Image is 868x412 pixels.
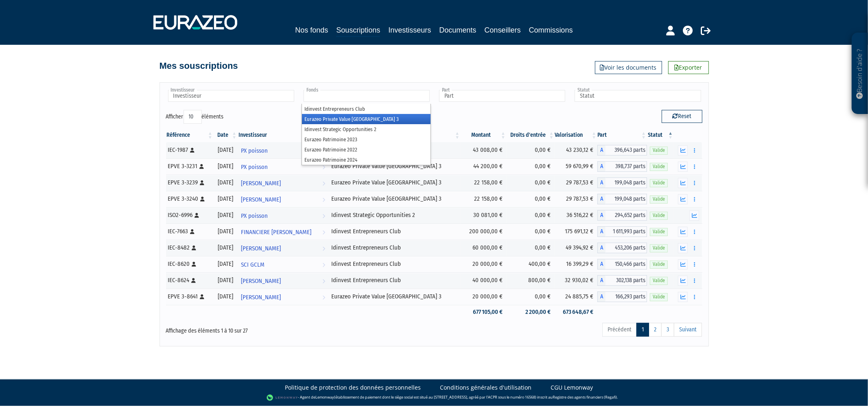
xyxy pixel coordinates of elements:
[322,160,325,175] i: Voir l'investisseur
[606,291,647,302] span: 166,293 parts
[331,211,458,219] div: Idinvest Strategic Opportunities 2
[597,194,606,204] span: A
[650,244,668,252] span: Valide
[192,245,197,250] i: [Français] Personne physique
[507,289,555,305] td: 0,00 €
[636,323,649,337] a: 1
[238,175,328,191] a: [PERSON_NAME]
[168,292,211,301] div: EPVE 3-8641
[216,195,235,203] div: [DATE]
[606,243,647,253] span: 453,206 parts
[461,175,507,191] td: 22 158,00 €
[507,142,555,158] td: 0,00 €
[331,292,458,301] div: Eurazeo Private Value [GEOGRAPHIC_DATA] 3
[461,191,507,207] td: 22 158,00 €
[241,225,311,240] span: FINANCIERE [PERSON_NAME]
[238,240,328,256] a: [PERSON_NAME]
[439,24,477,36] a: Documents
[238,128,328,142] th: Investisseur: activer pour trier la colonne par ordre croissant
[238,289,328,305] a: [PERSON_NAME]
[241,208,268,224] span: PX poisson
[241,290,281,305] span: [PERSON_NAME]
[606,145,647,156] span: 396,643 parts
[606,259,647,270] span: 150,466 parts
[241,160,268,175] span: PX poisson
[241,274,281,289] span: [PERSON_NAME]
[168,211,211,219] div: ISO2-6996
[529,24,573,36] a: Commissions
[597,178,606,188] span: A
[200,180,205,185] i: [Français] Personne physique
[507,207,555,224] td: 0,00 €
[461,128,507,142] th: Montant: activer pour trier la colonne par ordre croissant
[216,227,235,236] div: [DATE]
[322,274,325,289] i: Voir l'investisseur
[322,257,325,272] i: Voir l'investisseur
[606,210,647,221] span: 294,652 parts
[597,145,606,156] span: A
[555,128,598,142] th: Valorisation: activer pour trier la colonne par ordre croissant
[555,289,598,305] td: 24 885,75 €
[238,256,328,272] a: SCI GCLM
[166,322,383,335] div: Affichage des éléments 1 à 10 sur 27
[153,15,237,30] img: 1732889491-logotype_eurazeo_blanc_rvb.png
[238,191,328,207] a: [PERSON_NAME]
[597,291,647,302] div: A - Eurazeo Private Value Europe 3
[555,158,598,175] td: 59 670,99 €
[166,128,214,142] th: Référence : activer pour trier la colonne par ordre croissant
[461,272,507,289] td: 40 000,00 €
[241,241,281,256] span: [PERSON_NAME]
[241,257,265,272] span: SCI GCLM
[597,243,606,253] span: A
[216,243,235,252] div: [DATE]
[461,256,507,272] td: 20 000,00 €
[302,114,431,124] li: Eurazeo Private Value [GEOGRAPHIC_DATA] 3
[238,158,328,175] a: PX poisson
[184,110,202,124] select: Afficheréléments
[216,146,235,154] div: [DATE]
[461,289,507,305] td: 20 000,00 €
[597,275,647,286] div: A - Idinvest Entrepreneurs Club
[331,276,458,285] div: Idinvest Entrepreneurs Club
[597,259,606,270] span: A
[285,384,421,392] a: Politique de protection des données personnelles
[597,194,647,204] div: A - Eurazeo Private Value Europe 3
[192,262,197,267] i: [Français] Personne physique
[507,191,555,207] td: 0,00 €
[201,197,205,202] i: [Français] Personne physique
[606,194,647,204] span: 199,048 parts
[388,24,431,36] a: Investisseurs
[555,142,598,158] td: 43 230,12 €
[507,128,555,142] th: Droits d'entrée: activer pour trier la colonne par ordre croissant
[650,195,668,203] span: Valide
[302,134,431,145] li: Eurazeo Patrimoine 2023
[168,146,211,154] div: IEC-1987
[238,224,328,240] a: FINANCIERE [PERSON_NAME]
[214,128,238,142] th: Date: activer pour trier la colonne par ordre croissant
[238,272,328,289] a: [PERSON_NAME]
[200,294,205,299] i: [Français] Personne physique
[331,227,458,236] div: Idinvest Entrepreneurs Club
[322,208,325,224] i: Voir l'investisseur
[440,384,532,392] a: Conditions générales d'utilisation
[216,260,235,268] div: [DATE]
[507,305,555,319] td: 2 200,00 €
[216,178,235,187] div: [DATE]
[295,24,328,36] a: Nos fonds
[322,241,325,256] i: Voir l'investisseur
[555,305,598,319] td: 673 648,67 €
[555,272,598,289] td: 32 930,02 €
[331,162,458,171] div: Eurazeo Private Value [GEOGRAPHIC_DATA] 3
[597,128,647,142] th: Part: activer pour trier la colonne par ordre croissant
[597,161,606,172] span: A
[216,211,235,219] div: [DATE]
[166,110,224,124] label: Afficher éléments
[315,394,334,400] a: Lemonway
[507,256,555,272] td: 400,00 €
[461,142,507,158] td: 43 008,00 €
[507,175,555,191] td: 0,00 €
[168,276,211,285] div: IEC-8624
[650,212,668,219] span: Valide
[302,104,431,114] li: Idinvest Entrepreneurs Club
[331,260,458,268] div: Idinvest Entrepreneurs Club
